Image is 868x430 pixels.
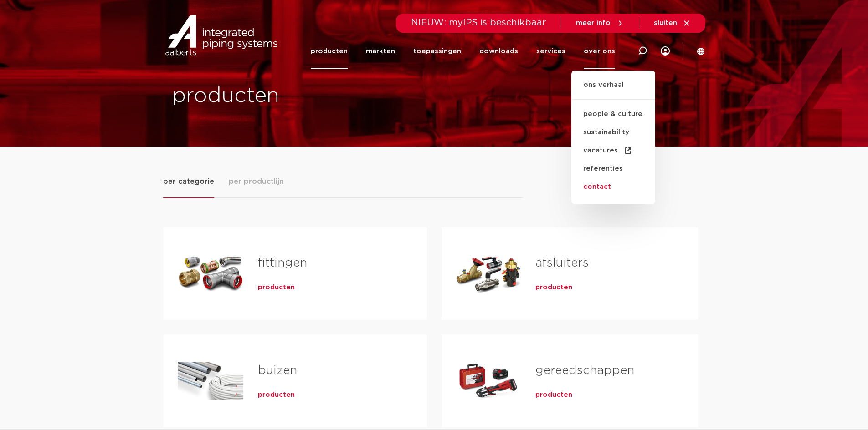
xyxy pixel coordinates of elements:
[571,105,655,123] a: people & culture
[571,142,655,160] a: vacatures
[163,176,214,187] span: per categorie
[258,257,307,269] a: fittingen
[571,123,655,142] a: sustainability
[536,34,565,69] a: services
[411,18,546,27] span: NIEUW: myIPS is beschikbaar
[535,390,572,400] a: producten
[571,80,655,100] a: ons verhaal
[576,19,624,27] a: meer info
[535,283,572,292] a: producten
[654,20,677,26] span: sluiten
[258,283,295,292] a: producten
[229,176,284,187] span: per productlijn
[311,34,348,69] a: producten
[584,34,615,69] a: over ons
[258,364,297,376] a: buizen
[479,34,518,69] a: downloads
[571,160,655,178] a: referenties
[311,34,615,69] nav: Menu
[654,19,691,27] a: sluiten
[172,81,430,111] h1: producten
[535,257,589,269] a: afsluiters
[413,34,461,69] a: toepassingen
[366,34,395,69] a: markten
[576,20,611,26] span: meer info
[571,178,655,196] a: contact
[535,364,634,376] a: gereedschappen
[258,390,295,400] a: producten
